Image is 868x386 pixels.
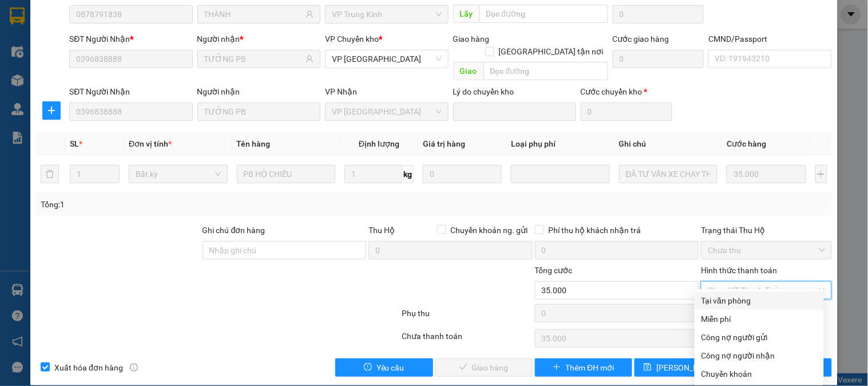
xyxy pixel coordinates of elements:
div: Người nhận [197,33,320,45]
span: exclamation-circle [364,363,372,372]
span: plus [553,363,561,372]
div: SĐT Người Nhận [69,33,192,45]
span: Tên hàng [237,139,271,148]
input: VD: Bàn, Ghế [237,165,336,183]
div: CMND/Passport [708,33,831,45]
div: Công nợ người gửi [701,331,817,344]
div: Chuyển khoản [701,368,817,380]
div: Chưa thanh toán [401,330,533,350]
span: Chọn HT Thanh Toán [708,282,825,299]
span: SL [70,139,79,148]
span: Chuyển khoản ng. gửi [446,224,533,237]
div: Tại văn phòng [701,294,817,307]
button: checkGiao hàng [435,359,533,377]
input: 0 [727,165,806,183]
input: Cước lấy hàng [613,5,704,23]
input: Cước giao hàng [613,50,704,68]
input: Tên người gửi [204,8,303,21]
div: Phụ thu [401,307,533,327]
button: plus [42,101,61,120]
div: Cước gửi hàng sẽ được ghi vào công nợ của người nhận [695,346,824,365]
span: plus [43,106,60,115]
div: Công nợ người nhận [701,349,817,362]
span: Giá trị hàng [423,139,465,148]
span: Thu Hộ [368,226,395,235]
span: save [644,363,652,372]
span: VP Trung Kính [332,6,441,23]
button: exclamation-circleYêu cầu [335,359,433,377]
span: VP Chuyển kho [325,34,379,44]
input: 0 [423,165,502,183]
span: VP Yên Bình [332,50,441,68]
span: Đơn vị tính [129,139,172,148]
span: Phí thu hộ khách nhận trả [544,224,646,237]
input: Tên người nhận [204,53,303,65]
button: save[PERSON_NAME] chuyển hoàn [635,359,732,377]
button: plus [815,165,827,183]
th: Loại phụ phí [506,133,615,155]
div: Miễn phí [701,313,817,325]
th: Ghi chú [615,133,723,155]
input: Ghi Chú [619,165,718,183]
label: Cước giao hàng [613,34,669,44]
div: Cước gửi hàng sẽ được ghi vào công nợ của người gửi [695,328,824,346]
div: SĐT Người Nhận [69,85,192,98]
span: user [306,55,314,63]
div: Tổng: 1 [41,198,336,211]
span: VP Phú Bình [332,103,441,120]
span: [GEOGRAPHIC_DATA] tận nơi [494,45,608,58]
div: Cước chuyển kho [581,85,672,98]
button: delete [41,165,59,183]
span: user [306,10,314,18]
input: Ghi chú đơn hàng [203,241,367,259]
button: plusThêm ĐH mới [535,359,632,377]
span: [PERSON_NAME] chuyển hoàn [656,361,765,374]
span: Bất kỳ [136,166,221,183]
div: Người nhận [197,85,320,98]
span: Xuất hóa đơn hàng [50,361,128,374]
label: Hình thức thanh toán [701,266,777,275]
label: Ghi chú đơn hàng [203,226,265,235]
div: Lý do chuyển kho [453,85,576,98]
input: Dọc đường [479,5,608,23]
input: Dọc đường [483,62,608,80]
span: Giao hàng [453,34,490,44]
span: info-circle [130,364,138,372]
span: Yêu cầu [376,361,405,374]
div: Trạng thái Thu Hộ [701,224,831,237]
span: Thêm ĐH mới [565,361,614,374]
span: Tổng cước [535,266,573,275]
span: Giao [453,62,483,80]
span: Chưa thu [708,242,825,259]
span: Lấy [453,5,479,23]
span: Cước hàng [727,139,766,148]
div: VP Nhận [325,85,448,98]
span: Định lượng [359,139,399,148]
span: kg [402,165,414,183]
